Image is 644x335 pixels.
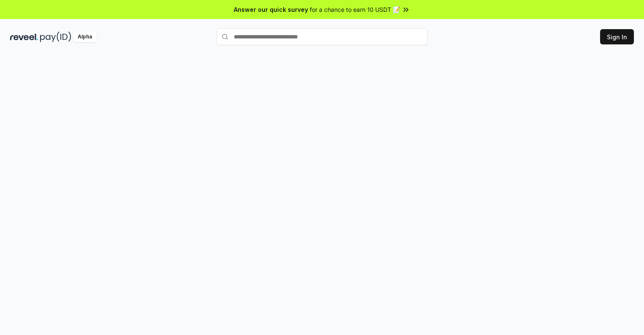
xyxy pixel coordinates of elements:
[600,29,634,44] button: Sign In
[40,32,71,42] img: pay_id
[234,5,308,14] span: Answer our quick survey
[73,32,97,42] div: Alpha
[10,32,38,42] img: reveel_dark
[310,5,400,14] span: for a chance to earn 10 USDT 📝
